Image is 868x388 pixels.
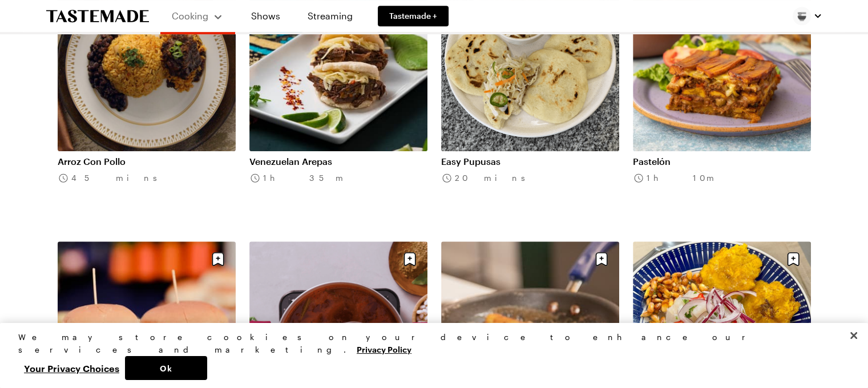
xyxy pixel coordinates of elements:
a: More information about your privacy, opens in a new tab [357,343,411,354]
div: We may store cookies on your device to enhance our services and marketing. [18,331,840,356]
button: Save recipe [207,248,229,270]
span: Tastemade + [389,10,437,22]
span: Cooking [172,10,208,21]
a: To Tastemade Home Page [46,10,149,23]
div: Privacy [18,331,840,380]
button: Save recipe [782,248,804,270]
a: Venezuelan Arepas [249,156,427,167]
a: Arroz Con Pollo [58,156,236,167]
a: Easy Pupusas [441,156,619,167]
button: Save recipe [591,248,612,270]
button: Your Privacy Choices [18,356,125,380]
img: Profile picture [793,7,811,25]
button: Profile picture [793,7,822,25]
a: Pastelón [633,156,811,167]
button: Close [841,323,866,348]
button: Cooking [172,5,224,27]
button: Ok [125,356,207,380]
button: Save recipe [399,248,421,270]
a: Tastemade + [378,6,449,26]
